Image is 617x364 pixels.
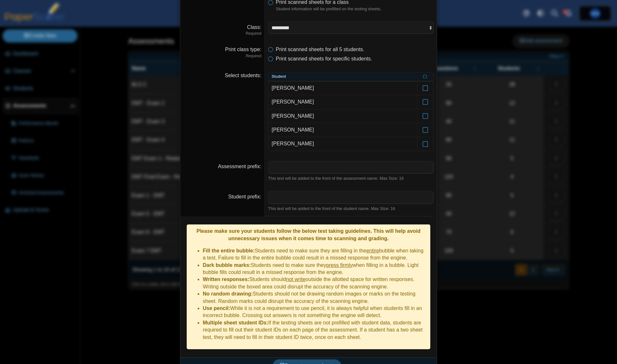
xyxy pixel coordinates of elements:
[196,228,420,241] b: Please make sure your students follow the below test taking guidelines. This will help avoid unne...
[225,73,261,78] label: Select students
[326,262,353,268] u: press firmly
[268,123,417,137] td: [PERSON_NAME]
[225,47,261,52] label: Print class type
[203,262,427,276] li: Students need to make sure they when filling in a bubble. Light bubble fills could result in a mi...
[203,305,230,311] b: Use pencil:
[203,305,427,319] li: While it is not a requirement to use pencil, it is always helpful when students fill in an incorr...
[286,277,305,282] u: not write
[268,137,417,150] td: [PERSON_NAME]
[247,24,261,30] label: Class
[268,95,417,109] td: [PERSON_NAME]
[228,194,261,199] label: Student prefix
[203,262,251,268] b: Dark bubble marks:
[203,291,253,296] b: No random drawing:
[203,320,268,325] b: Multiple sheet student IDs:
[276,6,434,12] dfn: Student information will be prefilled on the testing sheets.
[268,206,434,212] div: This text will be added to the front of the student name. Max Size: 16
[183,53,261,59] dfn: Required
[268,81,417,95] td: [PERSON_NAME]
[203,319,427,341] li: If the testing sheets are not prefilled with student data, students are required to fill out thei...
[218,164,261,169] label: Assessment prefix
[276,47,364,52] span: Print scanned sheets for all 5 students.
[203,247,427,262] li: Students need to make sure they are filling in the bubble when taking a test. Failure to fill in ...
[183,31,261,36] dfn: Required
[203,276,427,290] li: Students should outside the allotted space for written responses. Writing outside the boxed area ...
[203,277,249,282] b: Written responses:
[268,109,417,123] td: [PERSON_NAME]
[203,248,255,253] b: Fill the entire bubble:
[276,56,372,61] span: Print scanned sheets for specific students.
[268,72,417,81] th: Student
[366,248,379,253] u: entire
[203,290,427,305] li: Students should not be drawing random images or marks on the testing sheet. Random marks could di...
[268,176,434,181] div: This text will be added to the front of the assessment name. Max Size: 16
